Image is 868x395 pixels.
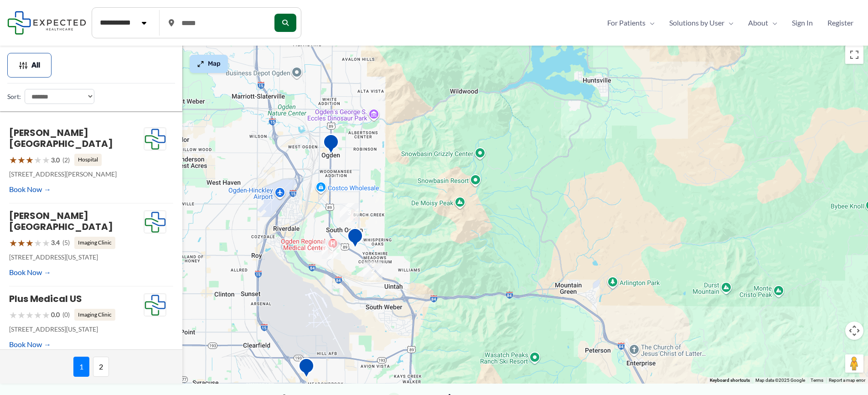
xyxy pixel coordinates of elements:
[190,55,228,73] button: Map
[9,126,113,150] a: [PERSON_NAME][GEOGRAPHIC_DATA]
[62,309,70,321] span: (0)
[9,151,17,168] span: ★
[74,237,115,249] span: Imaging Clinic
[755,378,805,383] span: Map data ©2025 Google
[298,358,315,381] div: Layton Clinic Imaging Services
[93,357,109,377] span: 2
[7,91,21,103] label: Sort:
[62,154,70,166] span: (2)
[363,261,382,281] div: 2
[26,307,34,323] span: ★
[811,378,823,383] a: Terms (opens in new tab)
[144,128,166,151] img: Expected Healthcare Logo
[17,307,26,323] span: ★
[9,209,113,233] a: [PERSON_NAME][GEOGRAPHIC_DATA]
[724,16,734,30] span: Menu Toggle
[9,168,144,180] p: [STREET_ADDRESS][PERSON_NAME]
[741,16,785,30] a: AboutMenu Toggle
[792,16,813,30] span: Sign In
[9,182,51,196] a: Book Now
[845,354,863,373] button: Drag Pegman onto the map to open Street View
[9,292,82,305] a: Plus Medical US
[73,357,89,377] span: 1
[42,234,50,251] span: ★
[669,16,724,30] span: Solutions by User
[144,294,166,317] img: Expected Healthcare Logo
[7,53,52,78] button: All
[710,377,750,384] button: Keyboard shortcuts
[820,16,861,30] a: Register
[340,203,359,222] div: 3
[9,323,144,335] p: [STREET_ADDRESS][US_STATE]
[62,237,70,249] span: (5)
[607,16,646,30] span: For Patients
[347,228,363,251] div: Tellica &#8211; Ogden
[31,62,40,68] span: All
[322,240,341,259] div: 3
[74,309,115,321] span: Imaging Clinic
[9,338,51,351] a: Book Now
[785,16,820,30] a: Sign In
[42,151,50,168] span: ★
[646,16,655,30] span: Menu Toggle
[323,134,339,157] div: Plus Medical US
[748,16,768,30] span: About
[51,237,60,249] span: 3.4
[42,307,50,323] span: ★
[845,322,863,340] button: Map camera controls
[845,46,863,64] button: Toggle fullscreen view
[662,16,741,30] a: Solutions by UserMenu Toggle
[197,60,204,68] img: Maximize
[26,234,34,251] span: ★
[34,151,42,168] span: ★
[9,234,17,251] span: ★
[9,265,51,279] a: Book Now
[600,16,662,30] a: For PatientsMenu Toggle
[51,309,60,321] span: 0.0
[827,16,853,30] span: Register
[34,307,42,323] span: ★
[17,151,26,168] span: ★
[34,234,42,251] span: ★
[144,211,166,234] img: Expected Healthcare Logo
[19,61,28,70] img: Filter
[74,154,102,166] span: Hospital
[208,60,221,68] span: Map
[17,234,26,251] span: ★
[768,16,777,30] span: Menu Toggle
[829,378,865,383] a: Report a map error
[9,251,144,263] p: [STREET_ADDRESS][US_STATE]
[51,154,60,166] span: 3.0
[26,151,34,168] span: ★
[7,11,86,34] img: Expected Healthcare Logo - side, dark font, small
[9,307,17,323] span: ★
